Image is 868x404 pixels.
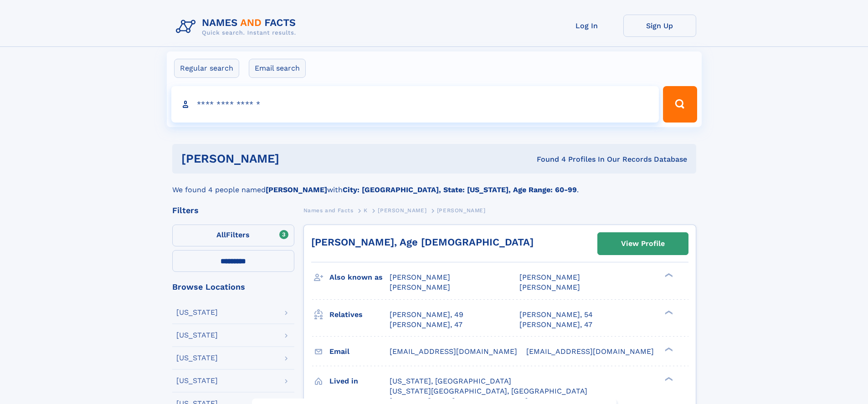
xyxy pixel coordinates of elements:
[249,59,306,78] label: Email search
[329,270,390,285] h3: Also known as
[519,273,580,281] span: [PERSON_NAME]
[176,332,218,339] div: [US_STATE]
[390,273,450,281] span: [PERSON_NAME]
[663,86,697,123] button: Search Button
[172,225,294,246] label: Filters
[550,15,623,37] a: Log In
[390,310,463,320] a: [PERSON_NAME], 49
[408,154,687,164] div: Found 4 Profiles In Our Records Database
[172,283,294,291] div: Browse Locations
[181,153,408,164] h1: [PERSON_NAME]
[176,377,218,384] div: [US_STATE]
[621,233,665,254] div: View Profile
[171,86,659,123] input: search input
[663,272,673,278] div: ❯
[663,309,673,315] div: ❯
[343,185,577,194] b: City: [GEOGRAPHIC_DATA], State: [US_STATE], Age Range: 60-99
[216,230,226,239] span: All
[172,206,294,215] div: Filters
[303,205,354,216] a: Names and Facts
[311,236,534,248] a: [PERSON_NAME], Age [DEMOGRAPHIC_DATA]
[378,205,426,216] a: [PERSON_NAME]
[663,346,673,352] div: ❯
[378,207,426,214] span: [PERSON_NAME]
[623,15,696,37] a: Sign Up
[390,283,450,291] span: [PERSON_NAME]
[364,205,368,216] a: K
[390,347,517,356] span: [EMAIL_ADDRESS][DOMAIN_NAME]
[172,15,303,39] img: Logo Names and Facts
[364,207,368,214] span: K
[329,307,390,322] h3: Relatives
[519,283,580,291] span: [PERSON_NAME]
[329,344,390,359] h3: Email
[329,373,390,389] h3: Lived in
[519,320,592,330] a: [PERSON_NAME], 47
[176,309,218,316] div: [US_STATE]
[526,347,654,356] span: [EMAIL_ADDRESS][DOMAIN_NAME]
[390,387,587,395] span: [US_STATE][GEOGRAPHIC_DATA], [GEOGRAPHIC_DATA]
[176,354,218,362] div: [US_STATE]
[390,320,462,330] a: [PERSON_NAME], 47
[266,185,327,194] b: [PERSON_NAME]
[519,310,593,320] a: [PERSON_NAME], 54
[598,233,688,255] a: View Profile
[174,59,239,78] label: Regular search
[663,376,673,382] div: ❯
[437,207,486,214] span: [PERSON_NAME]
[390,377,511,385] span: [US_STATE], [GEOGRAPHIC_DATA]
[172,174,696,195] div: We found 4 people named with .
